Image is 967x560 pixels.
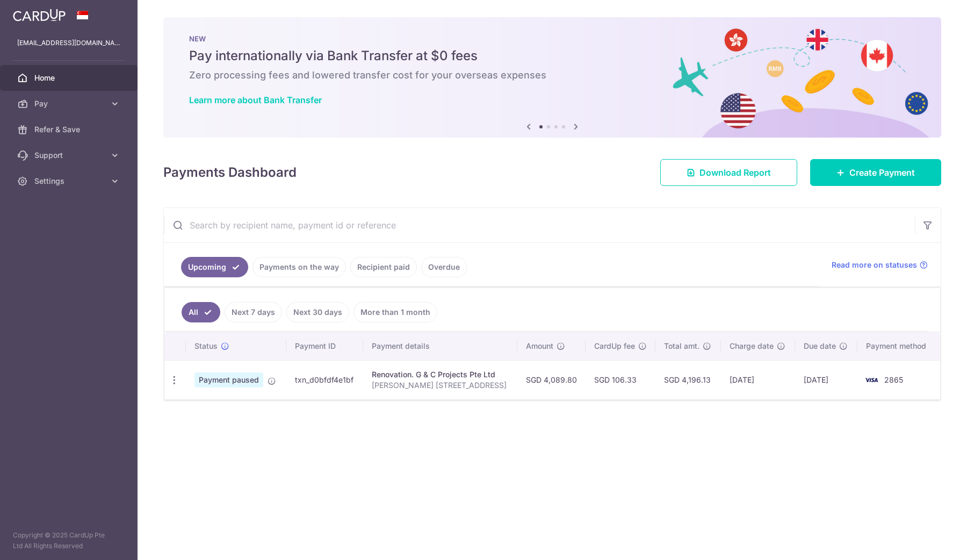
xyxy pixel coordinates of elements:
[163,17,941,138] img: Bank transfer banner
[17,38,120,48] p: [EMAIL_ADDRESS][DOMAIN_NAME]
[353,302,437,322] a: More than 1 month
[804,341,836,351] span: Due date
[372,380,509,391] p: [PERSON_NAME] [STREET_ADDRESS]
[252,257,346,277] a: Payments on the way
[181,257,248,277] a: Upcoming
[13,9,66,21] img: CardUp
[350,257,417,277] a: Recipient paid
[286,332,363,360] th: Payment ID
[34,124,105,135] span: Refer & Save
[372,369,509,380] div: Renovation. G & C Projects Pte Ltd
[884,375,903,384] span: 2865
[664,341,699,351] span: Total amt.
[286,302,349,322] a: Next 30 days
[526,341,553,351] span: Amount
[225,302,282,322] a: Next 7 days
[34,150,105,161] span: Support
[286,360,363,399] td: txn_d0bfdf4e1bf
[189,69,915,82] h6: Zero processing fees and lowered transfer cost for your overseas expenses
[164,208,915,242] input: Search by recipient name, payment id or reference
[832,260,917,270] span: Read more on statuses
[721,360,795,399] td: [DATE]
[421,257,467,277] a: Overdue
[34,176,105,186] span: Settings
[34,73,105,83] span: Home
[832,260,928,270] a: Read more on statuses
[795,360,857,399] td: [DATE]
[699,166,771,179] span: Download Report
[517,360,586,399] td: SGD 4,089.80
[194,341,218,351] span: Status
[189,47,915,64] h5: Pay internationally via Bank Transfer at $0 fees
[182,302,220,322] a: All
[655,360,721,399] td: SGD 4,196.13
[363,332,517,360] th: Payment details
[861,374,882,386] img: Bank Card
[163,163,297,182] h4: Payments Dashboard
[594,341,635,351] span: CardUp fee
[857,332,940,360] th: Payment method
[730,341,774,351] span: Charge date
[586,360,655,399] td: SGD 106.33
[189,95,322,105] a: Learn more about Bank Transfer
[849,166,915,179] span: Create Payment
[34,98,105,109] span: Pay
[189,34,915,43] p: NEW
[810,159,941,186] a: Create Payment
[194,372,263,387] span: Payment paused
[660,159,797,186] a: Download Report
